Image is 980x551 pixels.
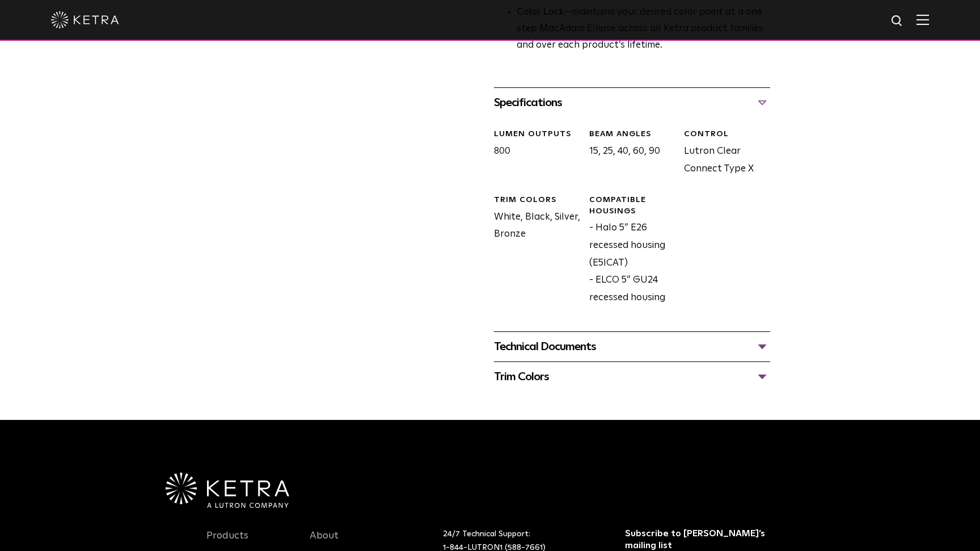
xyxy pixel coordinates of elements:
img: search icon [890,14,905,28]
img: Ketra-aLutronCo_White_RGB [166,473,289,508]
img: Hamburger%20Nav.svg [916,14,929,25]
img: ketra-logo-2019-white [51,11,119,28]
div: LUMEN OUTPUTS [494,129,580,140]
div: Lutron Clear Connect Type X [675,129,770,178]
div: Compatible Housings [589,195,675,217]
div: 15, 25, 40, 60, 90 [581,129,675,178]
div: Trim Colors [494,195,580,206]
div: - Halo 5” E26 recessed housing (E5ICAT) - ELCO 5” GU24 recessed housing [581,195,675,306]
div: Specifications [494,94,770,112]
div: Technical Documents [494,338,770,356]
div: Trim Colors [494,368,770,386]
div: CONTROL [684,129,770,140]
div: White, Black, Silver, Bronze [485,195,580,306]
div: Beam Angles [589,129,675,140]
div: 800 [485,129,580,178]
